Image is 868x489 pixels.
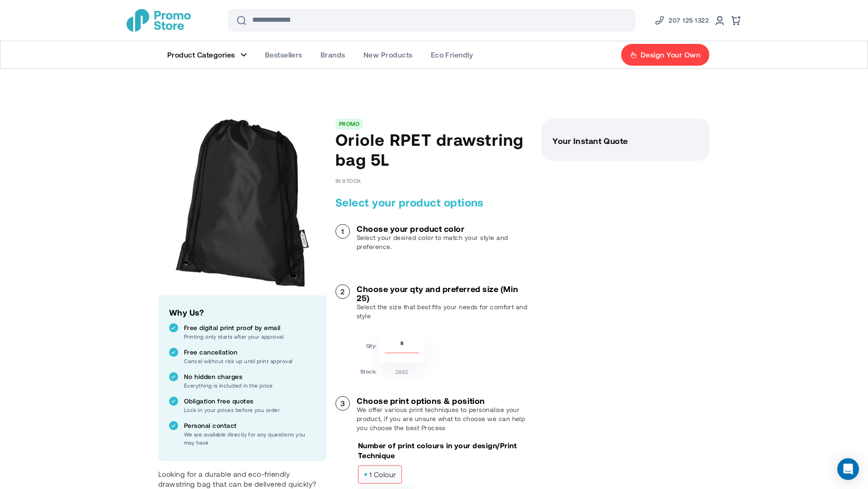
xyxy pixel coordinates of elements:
[184,323,316,332] p: Free digital print proof by email
[335,177,361,184] div: Availability
[184,357,316,365] p: Cancel without risk up until print approval
[184,406,316,414] p: Lock in your prices before you order
[364,471,396,478] span: 1 colour
[311,41,354,68] a: Brands
[357,224,533,233] h3: Choose your product color
[335,129,533,169] h1: Oriole RPET drawstring bag 5L
[357,302,533,321] p: Select the size that best fits your needs for comfort and style
[354,41,422,68] a: New Products
[184,381,316,389] p: Everything is included in the price
[358,441,533,461] p: Number of print colours in your design/Print Technique
[184,421,316,430] p: Personal contact
[335,177,361,184] span: In stock
[360,364,377,376] td: Stock:
[256,41,311,68] a: Bestsellers
[357,405,533,432] p: We offer various print techniques to personalise your product, if you are unsure what to choose w...
[363,50,413,59] span: New Products
[184,397,316,406] p: Obligation free quotes
[184,348,316,357] p: Free cancellation
[621,43,710,66] a: Design Your Own
[552,136,699,145] h3: Your Instant Quote
[357,284,533,302] h3: Choose your qty and preferred size (Min 25)
[357,233,533,251] p: Select your desired color to match your style and preference.
[158,41,256,68] a: Product Categories
[231,10,252,31] button: Search
[167,50,235,59] span: Product Categories
[127,9,191,32] img: Promotional Merchandise
[837,458,859,480] div: Open Intercom Messenger
[379,364,425,376] td: 2862
[265,50,302,59] span: Bestsellers
[169,306,316,319] h2: Why Us?
[641,50,700,59] span: Design Your Own
[654,15,709,26] a: Phone
[335,195,533,210] h2: Select your product options
[127,9,191,32] a: store logo
[669,15,709,26] span: 207 125 1322
[184,332,316,340] p: Printing only starts after your approval
[321,50,345,59] span: Brands
[422,41,482,68] a: Eco Friendly
[184,372,316,381] p: No hidden charges
[360,331,377,362] td: Qty:
[357,396,533,405] h3: Choose print options & position
[184,430,316,446] p: We are available directly for any questions you may have
[431,50,473,59] span: Eco Friendly
[158,119,326,287] img: main product photo
[339,120,359,127] a: PROMO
